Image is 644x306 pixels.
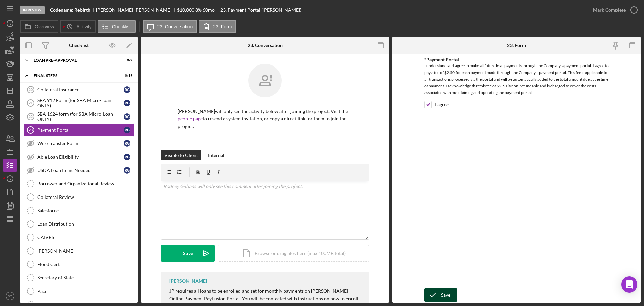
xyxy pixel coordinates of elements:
[586,3,641,17] button: Mark Complete
[96,7,177,13] div: [PERSON_NAME] [PERSON_NAME]
[23,96,134,110] a: 21SBA 912 Form (for SBA Micro-Loan ONLY)RG
[60,20,96,33] button: Activity
[29,128,33,132] tspan: 23
[120,58,132,62] div: 0 / 2
[37,248,134,254] div: [PERSON_NAME]
[76,24,91,29] label: Activity
[124,100,130,106] div: R G
[177,7,194,13] span: $10,000
[424,288,457,302] button: Save
[23,231,134,244] a: CAIVRS
[120,74,132,78] div: 0 / 19
[161,150,201,160] button: Visible to Client
[23,258,134,271] a: Flood Cert
[37,168,124,173] div: USDA Loan Items Needed
[23,190,134,204] a: Collateral Review
[37,154,124,160] div: Able Loan Eligibility
[435,101,449,108] label: I agree
[23,150,134,164] a: Able Loan EligibilityRG
[37,289,134,294] div: Pacer
[37,87,124,92] div: Collateral Insurance
[37,208,134,213] div: Salesforce
[8,294,12,298] text: SO
[20,20,58,33] button: Overview
[37,181,134,186] div: Borrower and Organizational Review
[23,164,134,177] a: USDA Loan Items NeededRG
[178,107,352,130] p: [PERSON_NAME] will only see the activity below after joining the project. Visit the to resend a s...
[213,24,232,29] label: 23. Form
[23,137,134,150] a: Wire Transfer FormRG
[143,20,197,33] button: 23. Conversation
[37,194,134,200] div: Collateral Review
[124,154,130,160] div: R G
[424,62,609,98] div: I understand and agree to make all future loan payments through the Company’s payment portal. I a...
[69,43,89,48] div: Checklist
[124,140,130,147] div: R G
[37,221,134,227] div: Loan Distribution
[161,245,215,262] button: Save
[441,288,450,302] div: Save
[157,24,193,29] label: 23. Conversation
[34,74,116,78] div: FINAL STEPS
[23,217,134,231] a: Loan Distribution
[29,101,33,105] tspan: 21
[23,271,134,285] a: Secretary of State
[23,110,134,123] a: 22SBA 1624 form (for SBA Micro-Loan ONLY)RG
[169,278,207,284] div: [PERSON_NAME]
[424,57,609,62] div: *Payment Portal
[37,262,134,267] div: Flood Cert
[23,285,134,298] a: Pacer
[20,6,45,14] div: In Review
[37,127,124,133] div: Payment Portal
[203,7,215,13] div: 60 mo
[23,204,134,217] a: Salesforce
[37,235,134,240] div: CAIVRS
[593,3,626,17] div: Mark Complete
[195,7,202,13] div: 8 %
[37,275,134,280] div: Secretary of State
[124,127,130,133] div: R G
[98,20,136,33] button: Checklist
[37,141,124,146] div: Wire Transfer Form
[621,276,637,293] div: Open Intercom Messenger
[23,177,134,190] a: Borrower and Organizational Review
[37,111,124,122] div: SBA 1624 form (for SBA Micro-Loan ONLY)
[507,43,526,48] div: 23. Form
[164,150,198,160] div: Visible to Client
[220,7,301,13] div: 23. Payment Portal ([PERSON_NAME])
[23,123,134,137] a: 23Payment PortalRG
[208,150,224,160] div: Internal
[205,150,228,160] button: Internal
[29,88,33,92] tspan: 20
[23,83,134,96] a: 20Collateral InsuranceRG
[3,289,17,303] button: SO
[178,116,203,121] a: people page
[35,24,54,29] label: Overview
[37,98,124,108] div: SBA 912 Form (for SBA Micro-Loan ONLY)
[248,43,283,48] div: 23. Conversation
[112,24,131,29] label: Checklist
[124,86,130,93] div: R G
[34,58,116,62] div: LOAN PRE-APPROVAL
[23,244,134,258] a: [PERSON_NAME]
[124,113,130,120] div: R G
[124,167,130,174] div: R G
[50,7,90,13] b: Codename: Rebirth
[199,20,236,33] button: 23. Form
[29,115,33,119] tspan: 22
[183,245,193,262] div: Save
